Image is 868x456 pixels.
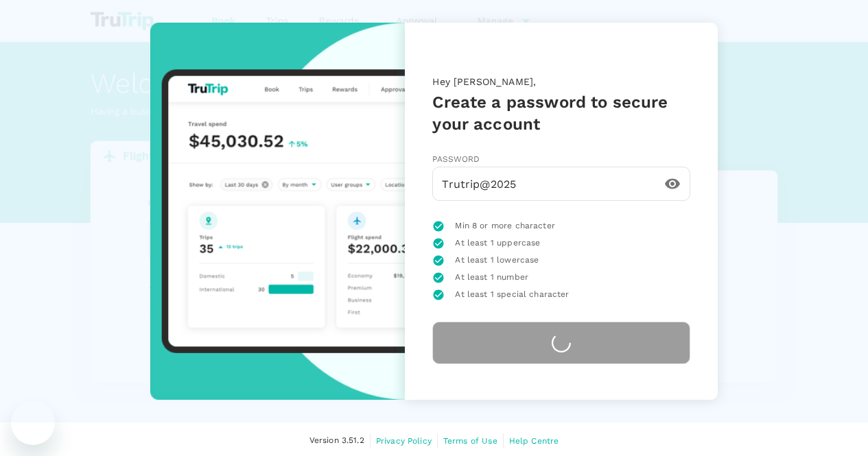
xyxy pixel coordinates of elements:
span: At least 1 lowercase [455,254,539,267]
span: At least 1 number [455,271,528,285]
a: Terms of Use [443,433,497,448]
span: Version 3.51.2 [309,434,364,448]
a: Privacy Policy [376,433,432,448]
span: Password [432,154,480,164]
span: Min 8 or more character [455,219,554,233]
span: At least 1 uppercase [455,237,540,250]
img: trutrip-set-password [150,23,406,400]
h5: Create a password to secure your account [432,91,690,135]
button: toggle password visibility [656,167,689,200]
span: Terms of Use [443,436,497,446]
p: Hey [PERSON_NAME], [432,75,690,91]
iframe: Button to launch messaging window [11,401,55,445]
a: Help Centre [509,433,559,448]
span: Privacy Policy [376,436,432,446]
span: Help Centre [509,436,559,446]
span: At least 1 special character [455,288,569,302]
